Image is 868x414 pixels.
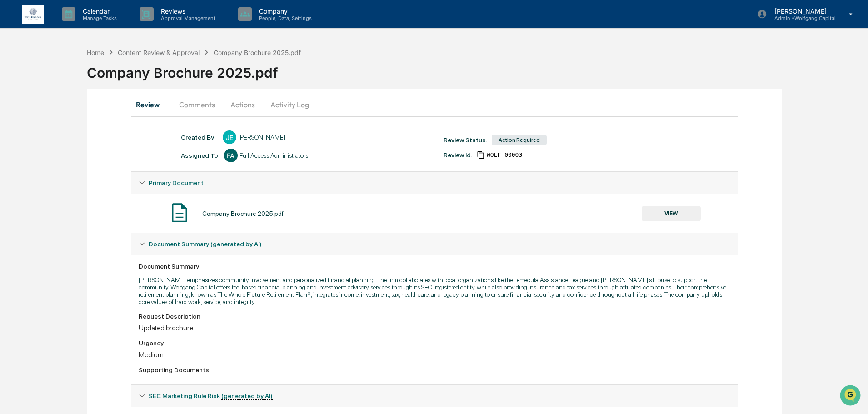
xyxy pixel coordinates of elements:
div: Medium [139,350,731,359]
div: Full Access Administrators [239,152,308,159]
div: Home [87,49,104,56]
div: Primary Document [131,172,738,194]
div: secondary tabs example [131,94,738,115]
div: Review Id: [444,151,472,159]
div: FA [224,149,238,162]
div: JE [223,130,236,144]
div: Assigned To: [181,152,219,159]
div: Company Brochure 2025.pdf [214,49,301,56]
div: Supporting Documents [139,366,731,374]
p: Company [252,7,316,15]
div: Document Summary (generated by AI) [131,255,738,384]
div: Document Summary [139,263,731,270]
iframe: Open customer support [839,384,863,409]
div: We're available if you need us! [31,79,115,86]
button: Start new chat [155,72,165,83]
div: Urgency [139,339,731,347]
a: 🖐️Preclearance [5,111,62,127]
div: Action Required [492,135,547,145]
img: 1746055101610-c473b297-6a78-478c-a979-82029cc54cd1 [9,70,25,86]
button: Comments [172,94,222,115]
a: 🗄️Attestations [62,111,116,127]
p: Reviews [154,7,220,15]
div: Request Description [139,313,731,320]
p: Admin • Wolfgang Capital [767,15,836,21]
div: Content Review & Approval [118,49,200,56]
div: SEC Marketing Rule Risk (generated by AI) [131,385,738,407]
p: Manage Tasks [75,15,121,21]
p: People, Data, Settings [252,15,316,21]
div: 🗄️ [66,115,73,123]
div: Company Brochure 2025.pdf [202,210,284,217]
div: Company Brochure 2025.pdf [87,57,868,81]
span: SEC Marketing Rule Risk [149,392,273,399]
span: Pylon [90,154,110,161]
p: Calendar [75,7,121,15]
div: Primary Document [131,194,738,233]
p: How can we help? [9,19,165,34]
u: (generated by AI) [210,240,262,248]
span: 8126e45f-de1d-402b-802d-21be6a549e16 [487,151,522,159]
u: (generated by AI) [221,392,273,400]
img: Document Icon [168,201,191,224]
p: Approval Management [154,15,220,21]
p: [PERSON_NAME] [767,7,836,15]
span: Data Lookup [18,132,57,141]
button: VIEW [642,206,701,221]
span: Attestations [75,115,113,124]
button: Activity Log [263,94,316,115]
button: Actions [222,94,263,115]
span: Document Summary [149,240,262,248]
div: Created By: ‎ ‎ [181,134,218,141]
div: [PERSON_NAME] [238,134,285,141]
a: Powered byPylon [64,154,110,161]
div: Start new chat [31,70,149,79]
div: Review Status: [444,136,487,144]
span: Preclearance [18,115,59,124]
div: Updated brochure. [139,324,731,332]
div: 🖐️ [9,115,16,123]
p: [PERSON_NAME] emphasizes community involvement and personalized financial planning. The firm coll... [139,276,731,305]
a: 🔎Data Lookup [5,128,61,145]
div: Document Summary (generated by AI) [131,233,738,255]
button: Review [131,94,172,115]
div: 🔎 [9,133,16,140]
span: Primary Document [149,179,204,186]
img: logo [22,5,44,24]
